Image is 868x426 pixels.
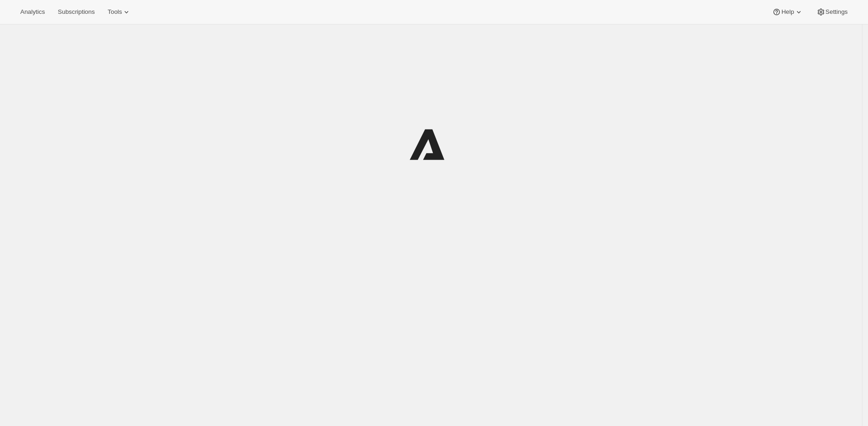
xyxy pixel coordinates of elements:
span: Help [781,8,794,16]
button: Settings [811,6,853,18]
button: Help [766,6,808,18]
span: Tools [108,8,122,16]
span: Subscriptions [58,8,95,16]
button: Analytics [15,6,50,18]
button: Tools [102,6,137,18]
span: Settings [826,8,848,16]
button: Subscriptions [52,6,100,18]
span: Analytics [20,8,45,16]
